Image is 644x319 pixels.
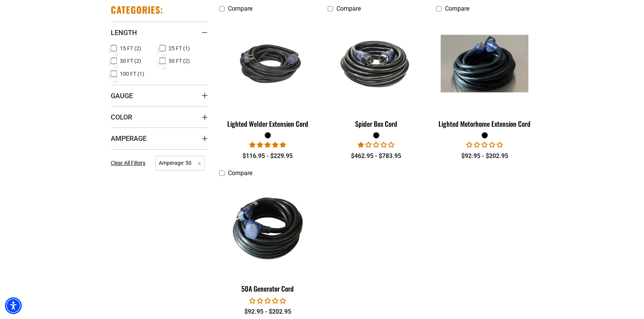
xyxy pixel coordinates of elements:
[219,16,316,132] a: black Lighted Welder Extension Cord
[111,22,208,43] summary: Length
[220,34,316,93] img: black
[328,16,425,132] a: black Spider Box Cord
[120,46,141,51] span: 15 FT (2)
[249,141,286,148] span: 5.00 stars
[466,141,503,148] span: 0.00 stars
[111,85,208,106] summary: Gauge
[111,106,208,128] summary: Color
[437,35,532,93] img: black
[111,160,145,166] span: Clear All Filters
[169,58,190,64] span: 50 FT (2)
[219,181,316,297] a: 50A Generator Cord 50A Generator Cord
[228,169,252,177] span: Compare
[219,285,316,292] div: 50A Generator Cord
[111,128,208,149] summary: Amperage
[328,34,424,93] img: black
[155,156,205,171] span: Amperage: 50
[111,159,148,167] a: Clear All Filters
[336,5,361,12] span: Compare
[219,120,316,127] div: Lighted Welder Extension Cord
[111,91,133,100] span: Gauge
[111,113,132,121] span: Color
[358,141,394,148] span: 1.00 stars
[249,297,286,305] span: 0.00 stars
[5,297,22,314] div: Accessibility Menu
[155,159,205,166] a: Amperage: 50
[220,184,316,272] img: 50A Generator Cord
[169,46,190,51] span: 25 FT (1)
[436,152,533,161] div: $92.95 - $202.95
[445,5,469,12] span: Compare
[120,71,144,77] span: 100 FT (1)
[111,28,137,37] span: Length
[219,307,316,316] div: $92.95 - $202.95
[111,4,163,16] h2: Categories:
[328,120,425,127] div: Spider Box Cord
[436,120,533,127] div: Lighted Motorhome Extension Cord
[436,16,533,132] a: black Lighted Motorhome Extension Cord
[111,134,147,143] span: Amperage
[120,58,141,64] span: 30 FT (2)
[228,5,252,12] span: Compare
[328,152,425,161] div: $462.95 - $783.95
[219,152,316,161] div: $116.95 - $229.95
